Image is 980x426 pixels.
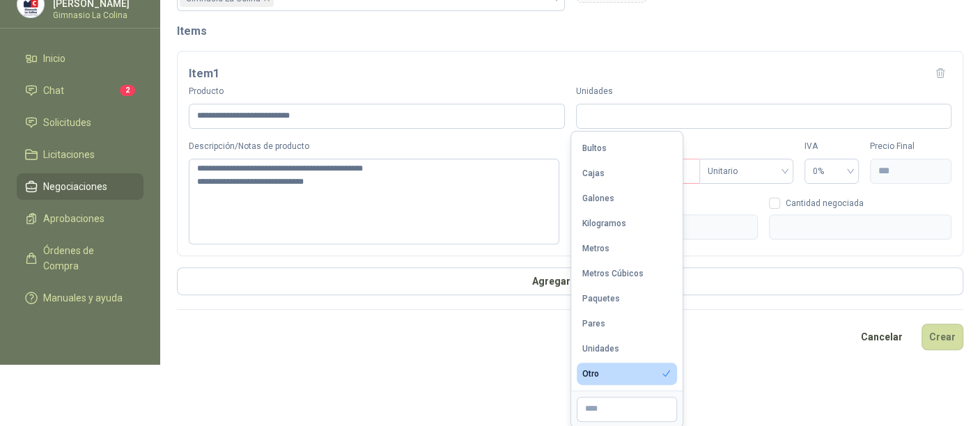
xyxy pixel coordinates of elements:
a: Chat2 [17,77,143,104]
p: Gimnasio La Colina [53,11,143,19]
div: Unidades [582,344,619,354]
div: Paquetes [582,294,620,303]
span: Negociaciones [43,179,107,194]
label: Unidades [576,85,952,98]
h2: Items [177,22,963,40]
a: Órdenes de Compra [17,237,143,279]
button: Kilogramos [577,212,677,235]
a: Solicitudes [17,109,143,136]
button: Bultos [577,137,677,159]
span: Licitaciones [43,147,95,162]
h3: Item 1 [189,65,219,83]
a: Inicio [17,45,143,72]
span: Manuales y ayuda [43,290,123,306]
label: Producto [189,85,565,98]
label: Precio Final [870,140,951,153]
button: Galones [577,187,677,210]
label: Descripción/Notas de producto [189,140,565,153]
a: Negociaciones [17,173,143,200]
button: Otro [577,363,677,385]
a: Licitaciones [17,141,143,168]
div: Kilogramos [582,219,626,228]
div: Galones [582,194,614,203]
span: Chat [43,83,64,98]
a: Aprobaciones [17,205,143,232]
a: Manuales y ayuda [17,285,143,311]
button: Paquetes [577,287,677,310]
button: Unidades [577,338,677,360]
div: Bultos [582,143,607,153]
span: Solicitudes [43,115,91,130]
div: Pares [582,319,605,329]
button: Agregar Item [177,267,963,295]
div: Metros Cúbicos [582,269,644,278]
button: Crear [921,324,963,350]
span: Unitario [708,161,785,182]
span: Aprobaciones [43,211,104,226]
button: Pares [577,313,677,335]
button: Cancelar [853,324,910,350]
div: Cajas [582,168,605,178]
span: Cantidad negociada [780,199,869,207]
span: 0% [813,161,850,182]
button: Metros [577,237,677,260]
span: Inicio [43,51,65,66]
button: Metros Cúbicos [577,262,677,285]
label: IVA [804,140,859,153]
span: 2 [120,85,135,96]
span: Órdenes de Compra [43,243,130,274]
button: Cajas [577,162,677,184]
div: Otro [582,369,599,379]
div: Metros [582,244,609,253]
